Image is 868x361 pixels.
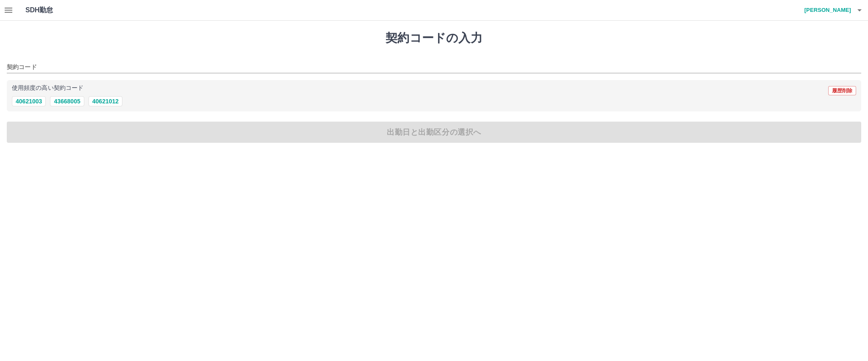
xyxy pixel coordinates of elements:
[7,31,861,45] h1: 契約コードの入力
[50,96,84,106] button: 43668005
[89,96,122,106] button: 40621012
[828,86,856,95] button: 履歴削除
[12,96,46,106] button: 40621003
[12,85,83,91] p: 使用頻度の高い契約コード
